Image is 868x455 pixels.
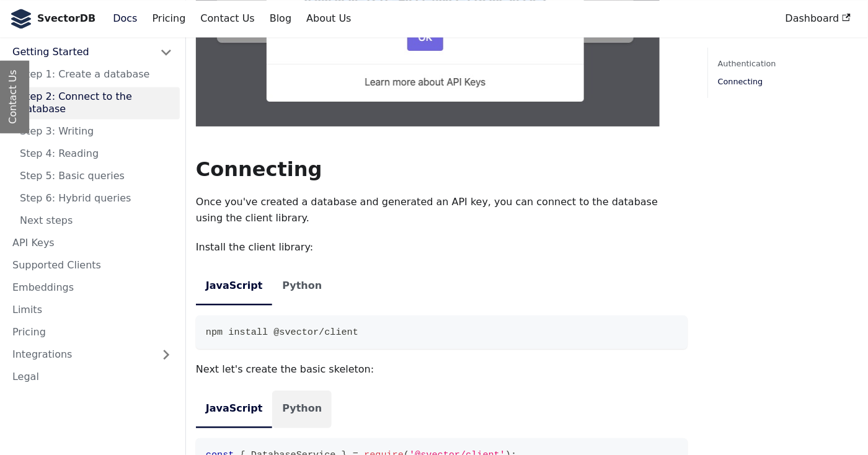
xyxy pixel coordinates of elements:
[718,75,853,88] a: Connecting
[196,391,272,428] li: JavaScript
[5,255,180,275] a: Supported Clients
[37,11,95,27] b: SvectorDB
[196,157,688,182] h2: Connecting
[12,64,180,84] a: Step 1: Create a database
[12,121,180,141] a: Step 3: Writing
[5,233,180,253] a: API Keys
[10,9,95,29] a: SvectorDB LogoSvectorDB
[5,278,180,298] a: Embeddings
[272,268,332,306] li: Python
[299,8,358,29] a: About Us
[196,361,688,378] p: Next let's create the basic skeleton:
[5,300,180,320] a: Limits
[196,194,688,227] p: Once you've created a database and generated an API key, you can connect to the database using th...
[718,57,853,70] a: Authentication
[12,211,180,231] a: Next steps
[262,8,299,29] a: Blog
[778,8,858,29] a: Dashboard
[12,166,180,186] a: Step 5: Basic queries
[196,239,688,255] p: Install the client library:
[12,144,180,164] a: Step 4: Reading
[5,345,180,364] a: Integrations
[105,8,144,29] a: Docs
[5,367,180,387] a: Legal
[5,322,180,342] a: Pricing
[193,8,262,29] a: Contact Us
[153,42,180,62] button: Collapse sidebar category 'Getting Started'
[272,391,332,428] li: Python
[196,268,272,306] li: JavaScript
[12,188,180,208] a: Step 6: Hybrid queries
[12,87,180,119] a: Step 2: Connect to the database
[145,8,193,29] a: Pricing
[5,42,153,62] a: Getting Started
[10,9,32,29] img: SvectorDB Logo
[206,327,358,338] span: npm install @svector/client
